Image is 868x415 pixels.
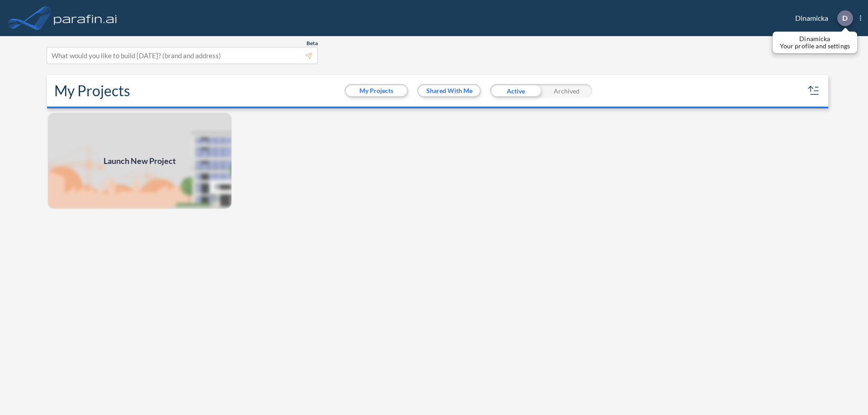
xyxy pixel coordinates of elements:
[47,112,232,210] a: Launch New Project
[782,10,861,26] div: Dinamicka
[419,85,480,96] button: Shared With Me
[47,112,232,210] img: add
[842,14,848,22] p: D
[307,40,318,47] span: Beta
[104,155,176,167] span: Launch New Project
[346,85,407,96] button: My Projects
[52,9,119,27] img: logo
[54,82,130,99] h2: My Projects
[807,84,821,98] button: sort
[780,42,850,50] p: Your profile and settings
[780,35,850,42] p: Dinamicka
[541,84,592,98] div: Archived
[490,84,541,98] div: Active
